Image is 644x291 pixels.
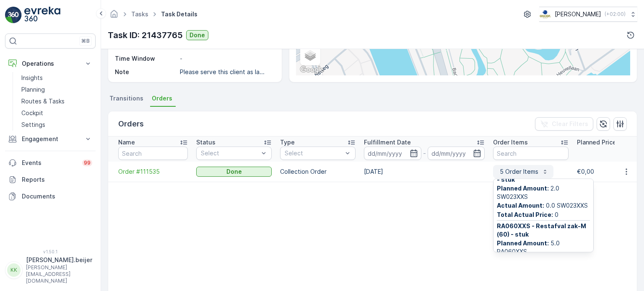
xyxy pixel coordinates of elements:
[115,54,177,63] p: Time Window
[360,162,489,182] td: [DATE]
[552,120,588,128] p: Clear Filters
[201,149,259,157] p: Select
[539,7,637,22] button: [PERSON_NAME](+02:00)
[364,138,411,147] p: Fulfillment Date
[21,85,45,94] p: Planning
[497,185,549,192] b: Planned Amount :
[18,84,96,95] a: Planning
[21,109,43,117] p: Cockpit
[26,264,92,284] p: [PERSON_NAME][EMAIL_ADDRESS][DOMAIN_NAME]
[301,46,319,64] a: Layers
[26,256,92,264] p: [PERSON_NAME].beijer
[577,168,594,175] span: €0,00
[285,149,343,157] p: Select
[577,138,616,147] p: Planned Price
[180,68,265,75] p: Please serve this client as la...
[5,256,96,284] button: KK[PERSON_NAME].beijer[PERSON_NAME][EMAIL_ADDRESS][DOMAIN_NAME]
[5,188,96,205] a: Documents
[118,147,188,160] input: Search
[21,121,45,129] p: Settings
[605,11,626,18] p: ( +02:00 )
[497,240,549,247] b: Planned Amount :
[497,202,590,210] span: 0.0 SW023XXS
[18,107,96,119] a: Cockpit
[498,167,538,176] p: 5 Order Items
[190,31,205,39] p: Done
[497,184,590,201] span: 2.0 SW023XXS
[5,7,22,23] img: logo
[196,167,272,177] button: Done
[118,118,144,130] p: Orders
[535,117,593,131] button: Clear Filters
[18,72,96,84] a: Insights
[24,7,60,23] img: logo_light-DOdMpM7g.png
[428,147,485,160] input: dd/mm/yyyy
[497,202,544,209] b: Actual Amount :
[226,167,242,176] p: Done
[21,97,65,106] p: Routes & Tasks
[115,68,177,76] p: Note
[22,159,77,167] p: Events
[493,147,569,160] input: Search
[555,10,601,18] p: [PERSON_NAME]
[109,13,119,20] a: Homepage
[109,94,143,103] span: Transitions
[159,10,199,18] span: Task Details
[22,59,79,68] p: Operations
[131,10,148,18] a: Tasks
[152,94,172,103] span: Orders
[280,167,356,176] p: Collection Order
[5,55,96,72] button: Operations
[364,147,421,160] input: dd/mm/yyyy
[5,249,96,254] span: v 1.50.1
[7,263,21,277] div: KK
[84,160,91,166] p: 99
[108,29,183,41] p: Task ID: 21437765
[423,148,426,158] p: -
[118,138,135,147] p: Name
[497,239,590,256] span: 5.0 RA060XXS
[22,135,79,143] p: Engagement
[18,95,96,107] a: Routes & Tasks
[497,211,553,218] b: Total Actual Price :
[196,138,216,147] p: Status
[22,192,92,201] p: Documents
[298,64,326,75] a: Open this area in Google Maps (opens a new window)
[493,138,528,147] p: Order Items
[81,38,90,44] p: ⌘B
[298,64,326,75] img: Google
[5,171,96,188] a: Reports
[497,222,590,239] span: RA060XXS - Restafval zak-M (60) - stuk
[497,211,590,219] span: 0
[493,165,553,178] button: 5 Order Items
[18,119,96,131] a: Settings
[186,30,208,40] button: Done
[5,155,96,171] a: Events99
[497,167,590,184] span: SW023XXS - Swill emmer 23l - stuk
[280,138,295,147] p: Type
[180,54,273,63] p: -
[21,74,43,82] p: Insights
[539,10,551,19] img: basis-logo_rgb2x.png
[22,175,92,184] p: Reports
[5,131,96,147] button: Engagement
[118,167,188,176] a: Order #111535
